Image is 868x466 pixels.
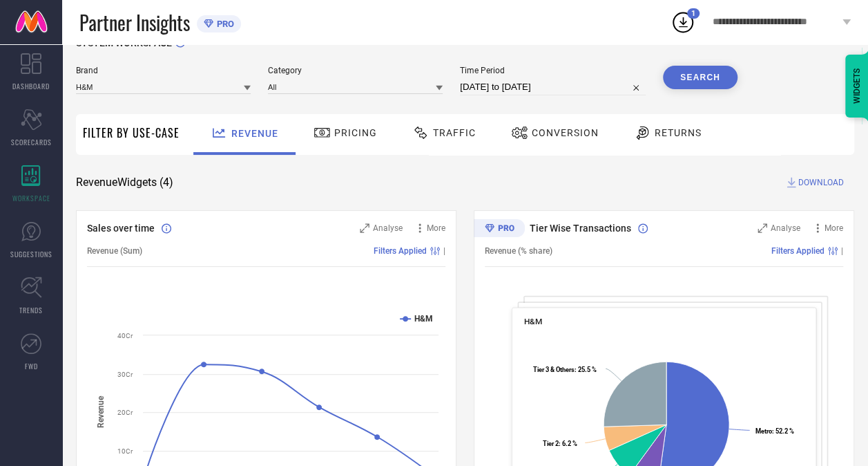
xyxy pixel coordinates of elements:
[268,66,443,75] span: Category
[87,223,155,234] span: Sales over time
[524,317,542,326] span: H&M
[755,427,794,435] text: : 52.2 %
[19,305,43,315] span: TRENDS
[373,223,403,233] span: Analyse
[474,219,525,240] div: Premium
[655,127,702,138] span: Returns
[117,447,133,455] text: 10Cr
[76,176,173,189] span: Revenue Widgets ( 4 )
[117,371,133,378] text: 30Cr
[530,223,631,234] span: Tier Wise Transactions
[758,223,767,233] svg: Zoom
[374,246,427,256] span: Filters Applied
[83,124,180,141] span: Filter By Use-Case
[824,223,843,233] span: More
[671,10,695,35] div: Open download list
[771,246,824,256] span: Filters Applied
[96,395,106,428] tspan: Revenue
[79,8,190,37] span: Partner Insights
[485,246,552,256] span: Revenue (% share)
[12,81,50,91] span: DASHBOARD
[414,314,433,324] text: H&M
[76,66,251,75] span: Brand
[543,440,559,447] tspan: Tier 2
[460,66,646,75] span: Time Period
[771,223,800,233] span: Analyse
[798,176,844,189] span: DOWNLOAD
[360,223,369,233] svg: Zoom
[231,128,278,139] span: Revenue
[213,19,234,29] span: PRO
[117,332,133,339] text: 40Cr
[12,193,50,203] span: WORKSPACE
[532,127,599,138] span: Conversion
[11,137,52,147] span: SCORECARDS
[533,366,575,373] tspan: Tier 3 & Others
[10,249,52,259] span: SUGGESTIONS
[543,440,577,447] text: : 6.2 %
[433,127,476,138] span: Traffic
[87,246,142,256] span: Revenue (Sum)
[755,427,772,435] tspan: Metro
[25,361,38,371] span: FWD
[117,409,133,416] text: 20Cr
[691,9,695,18] span: 1
[443,246,445,256] span: |
[841,246,843,256] span: |
[533,366,597,373] text: : 25.5 %
[427,223,445,233] span: More
[460,79,646,95] input: Select time period
[663,66,737,89] button: Search
[334,127,377,138] span: Pricing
